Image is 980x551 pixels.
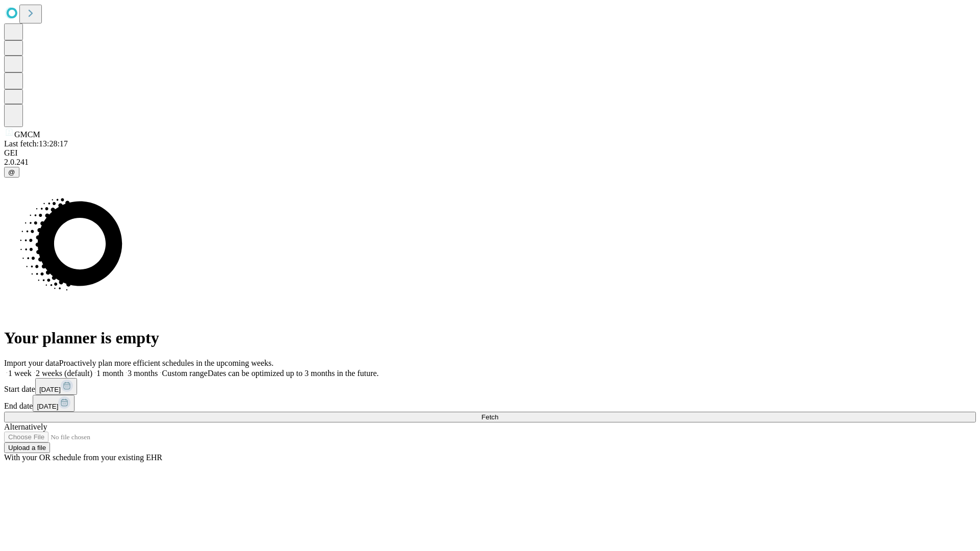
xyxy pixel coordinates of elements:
[4,329,976,347] h1: Your planner is empty
[4,412,976,422] button: Fetch
[14,130,40,139] span: GMCM
[4,378,976,395] div: Start date
[4,442,50,453] button: Upload a file
[4,453,162,462] span: With your OR schedule from your existing EHR
[8,168,15,176] span: @
[96,369,124,378] span: 1 month
[59,359,274,367] span: Proactively plan more efficient schedules in the upcoming weeks.
[128,369,158,378] span: 3 months
[37,403,58,410] span: [DATE]
[481,413,498,421] span: Fetch
[4,139,68,148] span: Last fetch: 13:28:17
[4,167,19,178] button: @
[39,386,61,393] span: [DATE]
[208,369,379,378] span: Dates can be optimized up to 3 months in the future.
[8,369,32,378] span: 1 week
[4,422,47,431] span: Alternatively
[4,148,976,158] div: GEI
[4,395,976,412] div: End date
[4,359,59,367] span: Import your data
[33,395,75,412] button: [DATE]
[4,158,976,167] div: 2.0.241
[35,378,77,395] button: [DATE]
[162,369,207,378] span: Custom range
[36,369,92,378] span: 2 weeks (default)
